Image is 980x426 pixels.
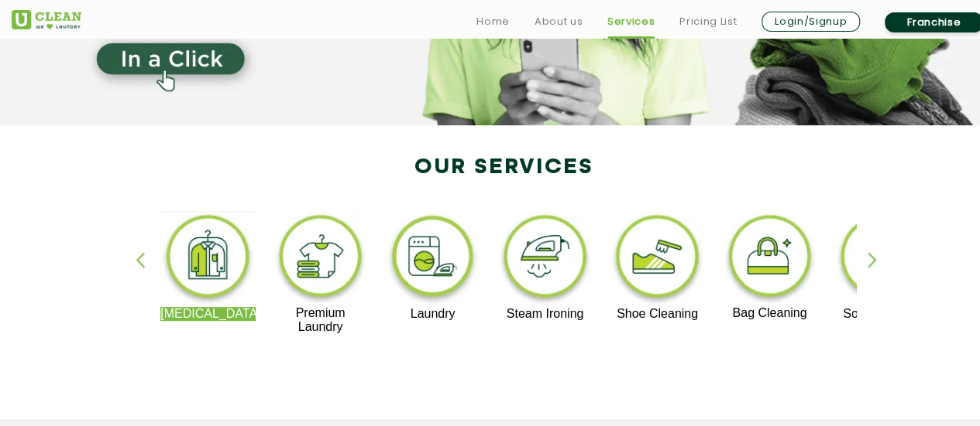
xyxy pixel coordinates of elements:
img: UClean Laundry and Dry Cleaning [12,10,81,29]
img: steam_ironing_11zon.webp [497,211,593,307]
img: sofa_cleaning_11zon.webp [834,211,930,307]
p: Bag Cleaning [722,306,817,320]
a: Services [607,12,655,31]
a: Home [476,12,510,31]
p: Shoe Cleaning [610,307,705,321]
p: Laundry [385,307,480,321]
img: dry_cleaning_11zon.webp [160,211,256,307]
img: shoe_cleaning_11zon.webp [610,211,705,307]
img: premium_laundry_cleaning_11zon.webp [273,211,368,306]
img: laundry_cleaning_11zon.webp [385,211,480,307]
p: Steam Ironing [497,307,593,321]
p: [MEDICAL_DATA] [160,307,256,321]
a: About us [535,12,583,31]
a: Login/Signup [762,12,860,32]
img: bag_cleaning_11zon.webp [722,211,817,306]
a: Pricing List [679,12,737,31]
p: Sofa Cleaning [834,307,930,321]
p: Premium Laundry [273,306,368,334]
